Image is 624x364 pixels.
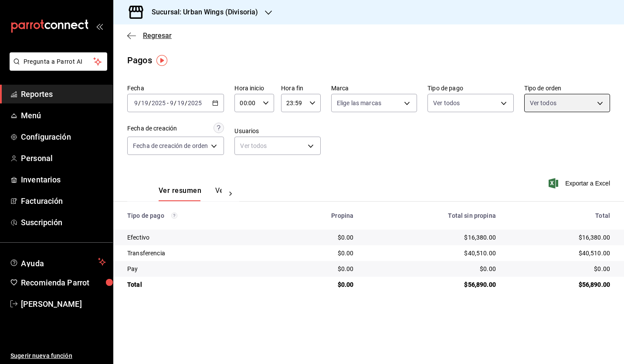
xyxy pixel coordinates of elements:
label: Hora fin [281,85,321,91]
span: Inventarios [21,174,106,185]
div: Total [127,280,270,289]
div: Propina [284,212,354,219]
span: / [185,100,187,106]
div: Total [510,212,610,219]
div: Total sin propina [367,212,496,219]
div: Pay [127,264,270,273]
button: open_drawer_menu [96,23,103,30]
input: -- [177,100,185,106]
span: Ver todos [433,99,460,107]
label: Hora inicio [234,85,274,91]
span: / [138,100,141,106]
div: Fecha de creación [127,124,177,133]
a: Pregunta a Parrot AI [6,63,107,72]
button: Exportar a Excel [550,178,610,189]
div: Transferencia [127,249,270,258]
div: $0.00 [284,249,354,258]
span: Menú [21,110,106,121]
span: Suscripción [21,216,106,228]
label: Tipo de pago [427,85,513,91]
div: $40,510.00 [510,249,610,258]
div: Ver todos [234,137,320,155]
label: Usuarios [234,128,320,134]
button: Pregunta a Parrot AI [10,52,107,71]
div: $0.00 [284,264,354,273]
button: Ver resumen [159,186,201,201]
img: Tooltip marker [156,55,167,66]
div: $0.00 [367,264,496,273]
span: Ayuda [21,257,95,267]
span: Elige las marcas [337,99,381,107]
span: / [174,100,176,106]
div: navigation tabs [159,186,222,201]
label: Marca [331,85,417,91]
svg: Los pagos realizados con Pay y otras terminales son montos brutos. [171,213,177,219]
div: Tipo de pago [127,212,270,219]
div: $0.00 [284,280,354,289]
button: Ver pagos [215,186,248,201]
input: -- [134,100,138,106]
span: Pregunta a Parrot AI [24,57,94,66]
label: Tipo de orden [524,85,610,91]
span: Ver todos [530,99,556,107]
input: -- [141,100,149,106]
button: Regresar [127,31,172,40]
span: [PERSON_NAME] [21,298,106,310]
div: $16,380.00 [510,233,610,242]
span: - [167,100,169,106]
div: $40,510.00 [367,249,496,258]
div: $0.00 [510,264,610,273]
div: $56,890.00 [367,280,496,289]
div: $56,890.00 [510,280,610,289]
div: $0.00 [284,233,354,242]
span: Recomienda Parrot [21,277,106,288]
span: Configuración [21,131,106,143]
span: Regresar [143,31,172,40]
h3: Sucursal: Urban Wings (Divisoria) [145,7,258,17]
span: / [149,100,151,106]
input: -- [170,100,174,106]
input: ---- [151,100,166,106]
div: $16,380.00 [367,233,496,242]
label: Fecha [127,85,224,91]
span: Sugerir nueva función [10,351,106,361]
div: Pagos [127,54,152,67]
input: ---- [187,100,202,106]
div: Efectivo [127,233,270,242]
span: Reportes [21,88,106,100]
span: Facturación [21,195,106,207]
span: Personal [21,152,106,164]
span: Fecha de creación de orden [133,141,208,150]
